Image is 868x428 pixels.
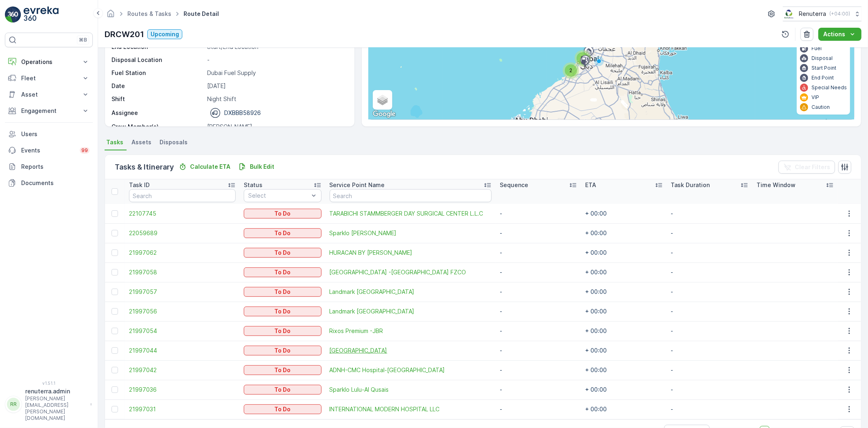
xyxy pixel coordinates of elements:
[250,163,274,171] p: Bulk Edit
[25,387,86,395] p: renuterra.admin
[129,210,236,218] span: 22107745
[581,263,667,282] td: + 00:00
[244,365,321,375] button: To Do
[330,288,492,296] a: Landmark Summit Hotel
[112,109,138,117] p: Assignee
[112,95,204,103] p: Shift
[783,7,861,21] button: Renuterra(+04:00)
[330,210,492,218] span: TARABICHI STAMMBERGER DAY SURGICAL CENTER L.L.C
[371,109,398,119] a: Open this area in Google Maps (opens a new window)
[581,204,667,223] td: + 00:00
[330,181,385,189] p: Service Point Name
[129,346,236,355] span: 21997044
[190,163,230,171] p: Calculate ETA
[244,248,321,258] button: To Do
[330,366,492,374] span: ADNH-CMC Hospital-[GEOGRAPHIC_DATA]
[667,282,752,302] td: -
[585,181,596,189] p: ETA
[129,366,236,374] span: 21997042
[581,302,667,321] td: + 00:00
[244,326,321,336] button: To Do
[667,223,752,243] td: -
[112,56,204,64] p: Disposal Location
[224,109,261,117] p: DXBBB58926
[129,268,236,276] a: 21997058
[129,386,236,394] a: 21997036
[563,62,579,79] div: 2
[25,395,86,421] p: [PERSON_NAME][EMAIL_ADDRESS][PERSON_NAME][DOMAIN_NAME]
[151,30,179,38] p: Upcoming
[569,67,572,73] span: 2
[667,204,752,223] td: -
[829,11,850,17] p: ( +04:00 )
[5,387,93,421] button: RRrenuterra.admin[PERSON_NAME][EMAIL_ADDRESS][PERSON_NAME][DOMAIN_NAME]
[129,405,236,413] a: 21997031
[129,229,236,237] a: 22059689
[330,346,492,355] a: Sparklo Lulu Center Village
[5,103,93,119] button: Engagement
[795,163,830,171] p: Clear Filters
[581,223,667,243] td: + 00:00
[21,130,90,138] p: Users
[106,138,123,146] span: Tasks
[5,142,93,159] a: Events99
[129,288,236,296] span: 21997057
[330,189,492,202] input: Search
[330,327,492,335] span: Rixos Premium -JBR
[496,380,581,399] td: -
[371,109,398,119] img: Google
[496,223,581,243] td: -
[274,346,291,355] p: To Do
[330,307,492,315] span: Landmark [GEOGRAPHIC_DATA]
[811,55,833,62] p: Disposal
[496,360,581,380] td: -
[112,367,118,373] div: Toggle Row Selected
[274,307,291,315] p: To Do
[667,321,752,341] td: -
[274,288,291,296] p: To Do
[374,91,391,109] a: Layers
[129,249,236,257] span: 21997062
[112,249,118,256] div: Toggle Row Selected
[330,268,492,276] a: Centara Mirage Beach Resort -Dubai FZCO
[21,58,77,66] p: Operations
[799,10,826,18] p: Renuterra
[112,69,204,77] p: Fuel Station
[330,405,492,413] a: INTERNATIONAL MODERN HOSPITAL LLC
[21,146,75,154] p: Events
[127,10,171,17] a: Routes & Tasks
[244,404,321,414] button: To Do
[207,82,346,90] p: [DATE]
[5,54,93,70] button: Operations
[112,347,118,354] div: Toggle Row Selected
[115,161,174,173] p: Tasks & Itinerary
[207,123,346,131] p: [PERSON_NAME]
[330,229,492,237] span: Sparklo [PERSON_NAME]
[330,366,492,374] a: ADNH-CMC Hospital-Jadaf
[5,70,93,86] button: Fleet
[330,386,492,394] span: Sparklo Lulu-Al Qusais
[811,84,847,91] p: Special Needs
[244,267,321,277] button: To Do
[667,399,752,419] td: -
[330,249,492,257] a: HURACAN BY AMEL
[330,307,492,315] a: Landmark Grand Hotel
[112,289,118,295] div: Toggle Row Selected
[330,249,492,257] span: HURACAN BY [PERSON_NAME]
[274,229,291,237] p: To Do
[207,69,346,77] p: Dubai Fuel Supply
[21,74,77,82] p: Fleet
[112,386,118,393] div: Toggle Row Selected
[756,181,796,189] p: Time Window
[778,161,835,174] button: Clear Filters
[667,380,752,399] td: -
[496,282,581,302] td: -
[5,7,21,23] img: logo
[79,37,87,43] p: ⌘B
[7,398,20,411] div: RR
[129,189,236,202] input: Search
[496,302,581,321] td: -
[500,181,528,189] p: Sequence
